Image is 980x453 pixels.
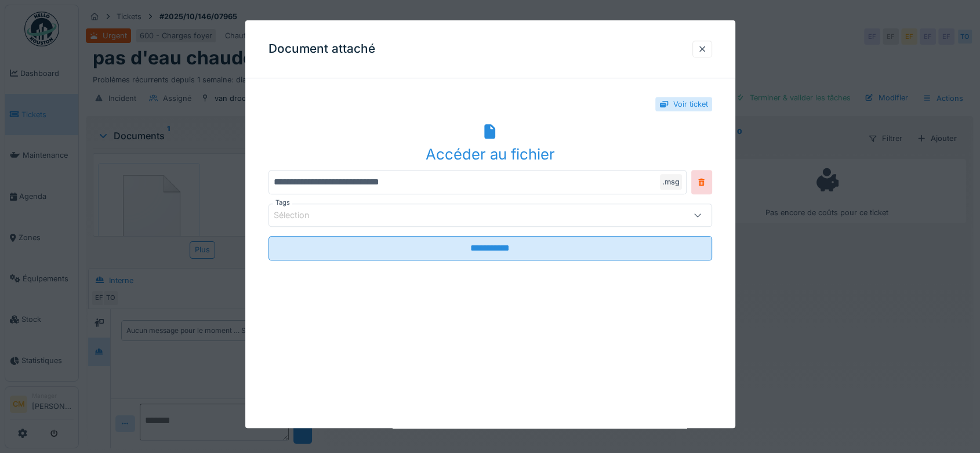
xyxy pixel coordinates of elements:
[660,174,682,190] div: .msg
[673,99,708,110] div: Voir ticket
[268,42,375,56] h3: Document attaché
[274,209,326,222] div: Sélection
[273,198,292,208] label: Tags
[268,143,712,165] div: Accéder au fichier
